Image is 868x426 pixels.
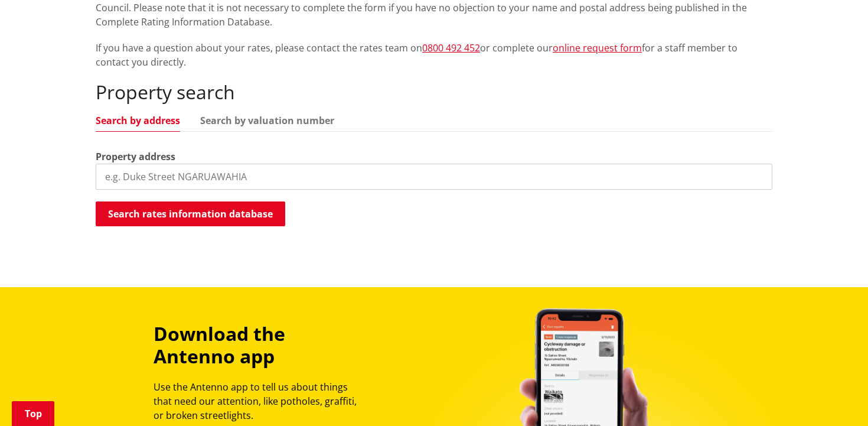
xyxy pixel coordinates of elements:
a: Search by address [96,116,180,125]
a: online request form [553,41,642,54]
h2: Property search [96,81,772,103]
label: Property address [96,149,175,164]
a: Top [12,401,54,426]
p: Use the Antenno app to tell us about things that need our attention, like potholes, graffiti, or ... [154,380,367,422]
p: If you have a question about your rates, please contact the rates team on or complete our for a s... [96,41,772,69]
iframe: Messenger Launcher [814,376,856,419]
input: e.g. Duke Street NGARUAWAHIA [96,164,772,190]
h3: Download the Antenno app [154,323,367,368]
a: Search by valuation number [200,116,334,125]
a: 0800 492 452 [422,41,480,54]
button: Search rates information database [96,201,285,226]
